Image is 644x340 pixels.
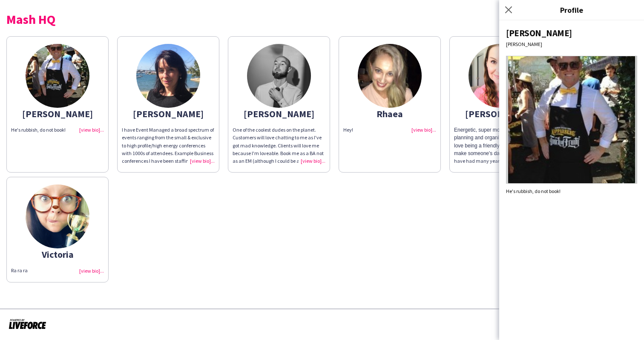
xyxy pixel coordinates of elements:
img: thumb-5cc7f67f98a0a.jpeg [26,184,89,248]
div: Rhaea [343,110,436,118]
div: [PERSON_NAME] [506,41,637,47]
div: [PERSON_NAME] [506,27,637,39]
div: Ra ra ra [11,267,104,274]
img: thumb-5f0526781141f.jpg [26,44,89,108]
img: thumb-5e38df713226e.jpg [358,44,422,108]
div: He's rubbish, do not book! [11,126,104,134]
div: Hey! [343,126,436,134]
div: [PERSON_NAME] [11,110,104,118]
div: Victoria [11,251,104,258]
div: [PERSON_NAME] [233,110,325,118]
div: [PERSON_NAME] [454,110,547,118]
img: thumb-611c52fd85ccb.jpeg [247,44,311,108]
div: One of the coolest dudes on the planet. Customers will love chatting to me as I've got mad knowle... [233,126,325,165]
img: thumb-5e3762e3b821e.jpeg [469,44,532,108]
span: Energetic, super motivated, I love planning and organising. I especially love being a friendly fa... [454,127,537,156]
h3: Profile [499,4,644,15]
img: Powered by Liveforce [9,318,46,330]
img: thumb-5e6eed3305cbf.jpeg [136,44,200,108]
div: [PERSON_NAME] [122,110,215,118]
div: He's rubbish, do not book! [506,188,637,194]
span: I have Event Managed a broad spectrum of events ranging from the small & exclusive to high profil... [122,127,215,203]
div: Mash HQ [6,13,638,26]
img: Crew avatar or photo [506,56,637,184]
